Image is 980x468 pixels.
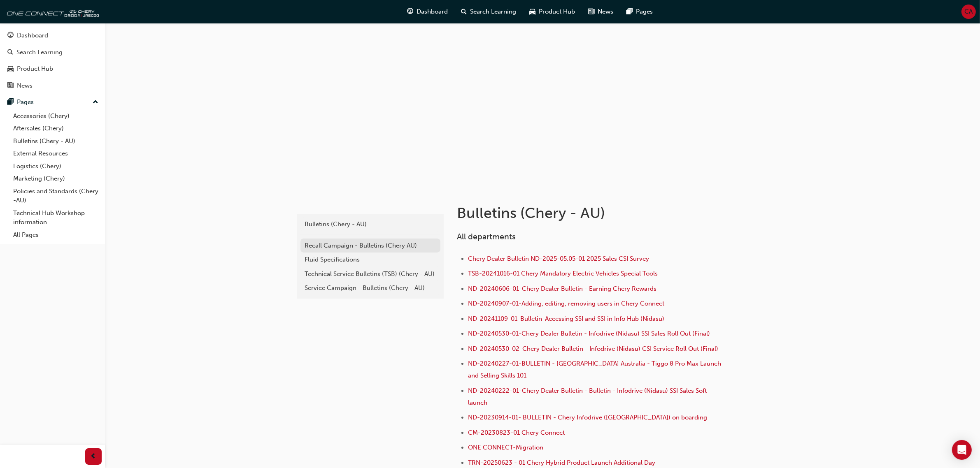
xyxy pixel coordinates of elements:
[305,269,436,279] div: Technical Service Bulletins (TSB) (Chery - AU)
[468,414,707,421] a: ND-20230914-01- BULLETIN - Chery Infodrive ([GEOGRAPHIC_DATA]) on boarding
[636,7,653,16] span: Pages
[3,26,102,95] button: DashboardSearch LearningProduct HubNews
[300,217,440,232] a: Bulletins (Chery - AU)
[10,172,102,185] a: Marketing (Chery)
[10,122,102,135] a: Aftersales (Chery)
[300,239,440,253] a: Recall Campaign - Bulletins (Chery AU)
[965,7,973,16] span: CA
[468,345,718,352] a: ND-20240530-02-Chery Dealer Bulletin - Infodrive (Nidasu) CSI Service Roll Out (Final)
[461,7,467,17] span: search-icon
[539,7,575,16] span: Product Hub
[468,255,649,262] a: Chery Dealer Bulletin ND-2025-05.05-01 2025 Sales CSI Survey
[7,49,13,56] span: search-icon
[401,3,455,20] a: guage-iconDashboard
[468,300,664,307] a: ND-20240907-01-Adding, editing, removing users in Chery Connect
[468,330,710,337] a: ND-20240530-01-Chery Dealer Bulletin - Infodrive (Nidasu) SSI Sales Roll Out (Final)
[10,135,102,148] a: Bulletins (Chery - AU)
[10,147,102,160] a: External Resources
[305,220,436,229] div: Bulletins (Chery - AU)
[10,185,102,207] a: Policies and Standards (Chery -AU)
[3,61,102,76] a: Product Hub
[10,110,102,123] a: Accessories (Chery)
[589,7,595,17] span: news-icon
[305,255,436,264] div: Fluid Specifications
[468,387,708,406] a: ND-20240222-01-Chery Dealer Bulletin - Bulletin - Infodrive (Nidasu) SSI Sales Soft launch
[582,3,620,20] a: news-iconNews
[468,459,655,466] a: TRN-20250623 - 01 Chery Hybrid Product Launch Additional Day
[468,360,723,379] a: ND-20240227-01-BULLETIN - [GEOGRAPHIC_DATA] Australia - Tiggo 8 Pro Max Launch and Selling Skills...
[305,283,436,293] div: Service Campaign - Bulletins (Chery - AU)
[10,207,102,229] a: Technical Hub Workshop information
[4,3,99,20] img: oneconnect
[627,7,633,17] span: pages-icon
[17,64,53,74] div: Product Hub
[620,3,660,20] a: pages-iconPages
[3,78,102,93] a: News
[457,204,727,222] h1: Bulletins (Chery - AU)
[93,97,98,108] span: up-icon
[305,241,436,250] div: Recall Campaign - Bulletins (Chery AU)
[3,95,102,110] button: Pages
[91,452,97,462] span: prev-icon
[961,5,976,19] button: CA
[300,281,440,295] a: Service Campaign - Bulletins (Chery - AU)
[10,160,102,173] a: Logistics (Chery)
[952,440,972,460] div: Open Intercom Messenger
[16,48,63,57] div: Search Learning
[470,7,517,16] span: Search Learning
[10,229,102,241] a: All Pages
[468,270,658,277] a: TSB-20241016-01 Chery Mandatory Electric Vehicles Special Tools
[468,429,565,436] a: CM-20230823-01 Chery Connect
[300,267,440,281] a: Technical Service Bulletins (TSB) (Chery - AU)
[3,45,102,60] a: Search Learning
[7,99,14,106] span: pages-icon
[7,65,14,73] span: car-icon
[7,82,14,90] span: news-icon
[17,31,48,40] div: Dashboard
[457,232,516,241] span: All departments
[7,32,14,39] span: guage-icon
[523,3,582,20] a: car-iconProduct Hub
[17,81,33,90] div: News
[3,28,102,43] a: Dashboard
[530,7,536,17] span: car-icon
[468,315,664,322] a: ND-20241109-01-Bulletin-Accessing SSI and SSI in Info Hub (Nidasu)
[300,253,440,267] a: Fluid Specifications
[468,444,543,451] a: ONE CONNECT-Migration
[598,7,614,16] span: News
[407,7,414,17] span: guage-icon
[17,97,34,107] div: Pages
[455,3,523,20] a: search-iconSearch Learning
[468,285,656,292] a: ND-20240606-01-Chery Dealer Bulletin - Earning Chery Rewards
[417,7,448,16] span: Dashboard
